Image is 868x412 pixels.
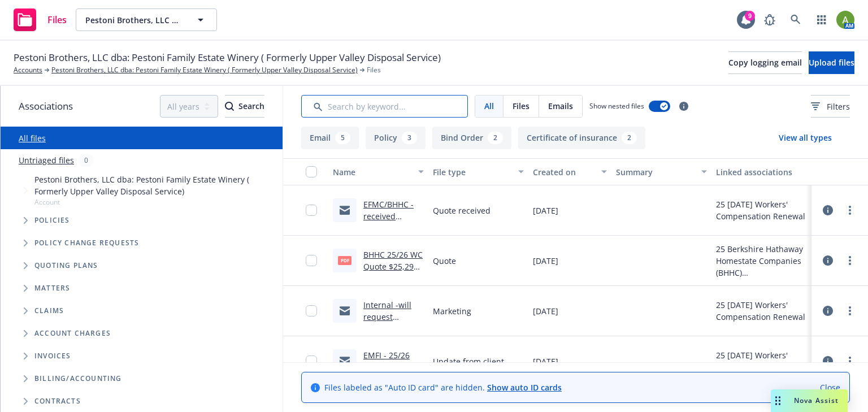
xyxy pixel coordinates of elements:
a: Search [784,8,807,31]
span: Pestoni Brothers, LLC dba: Pestoni Family Estate Winery ( Formerly Upper Valley Disposal Service) [34,174,278,197]
button: View all types [761,127,850,149]
a: more [843,254,857,267]
div: 25 [DATE] Workers' Compensation Renewal [716,299,807,323]
input: Toggle Row Selected [306,355,317,367]
a: Pestoni Brothers, LLC dba: Pestoni Family Estate Winery ( Formerly Upper Valley Disposal Service) [51,65,358,75]
span: Claims [34,307,64,314]
div: 25 Berkshire Hathaway Homestate Companies (BHHC) [716,243,807,279]
input: Toggle Row Selected [306,255,317,266]
a: Switch app [810,8,833,31]
span: pdf [338,256,351,264]
button: Certificate of insurance [518,127,645,149]
button: Linked associations [711,158,811,185]
div: 25 [DATE] Workers' Compensation Renewal [716,198,807,222]
div: Summary [616,166,695,178]
input: Select all [306,166,317,177]
button: Policy [366,127,426,149]
span: Pestoni Brothers, LLC dba: Pestoni Family Estate Winery ( Formerly Upper Valley Disposal Service) [14,50,441,65]
span: Update from client [433,355,504,367]
span: Billing/Accounting [34,375,122,382]
span: Quoting plans [34,262,98,269]
span: Filters [811,101,850,112]
a: BHHC 25/26 WC Quote $25,290 Revised dated [DATE].pdf [363,249,423,296]
a: Internal -will request updated WC quote reflecting the payroll provided by client.msg [363,300,423,381]
a: Files [9,4,71,36]
a: Show auto ID cards [487,382,562,393]
span: Account [34,197,278,207]
button: Created on [528,158,611,185]
div: 5 [335,132,350,144]
button: Filters [811,95,850,118]
span: Nova Assist [794,396,839,405]
span: Marketing [433,305,471,317]
a: EFMC/BHHC -received revised quote at 25,290.msg [363,199,416,245]
button: SearchSearch [225,95,264,118]
div: Search [225,96,264,117]
span: [DATE] [533,205,558,216]
div: 25 [DATE] Workers' Compensation Renewal [716,349,807,373]
button: Email [301,127,359,149]
button: Nova Assist [771,389,848,412]
button: File type [428,158,528,185]
div: Drag to move [771,389,785,412]
button: Pestoni Brothers, LLC dba: Pestoni Family Estate Winery ( Formerly Upper Valley Disposal Service) [76,8,217,31]
a: Accounts [14,65,42,75]
a: All files [19,133,46,144]
span: Files [47,15,67,24]
input: Search by keyword... [301,95,468,118]
div: 2 [488,132,503,144]
input: Toggle Row Selected [306,205,317,216]
button: Upload files [809,51,854,74]
button: Copy logging email [728,51,802,74]
span: Emails [548,100,573,112]
button: Name [328,158,428,185]
div: 2 [622,132,637,144]
div: Tree Example [1,171,283,367]
span: Files [513,100,530,112]
span: Files labeled as "Auto ID card" are hidden. [324,381,562,393]
span: Associations [19,99,73,114]
button: Bind Order [432,127,511,149]
span: Copy logging email [728,57,802,68]
a: Close [820,381,840,393]
div: File type [433,166,511,178]
div: Name [333,166,411,178]
span: Account charges [34,330,111,337]
img: photo [836,11,854,29]
div: 0 [79,154,94,167]
span: [DATE] [533,355,558,367]
span: [DATE] [533,305,558,317]
a: EMFI - 25/26 WC exposure workbook from client.msg [363,350,420,396]
svg: Search [225,102,234,111]
input: Toggle Row Selected [306,305,317,316]
div: 9 [745,10,755,20]
button: Summary [611,158,711,185]
a: more [843,203,857,217]
div: 3 [402,132,417,144]
span: Policies [34,217,70,224]
span: Contracts [34,398,81,405]
a: Untriaged files [19,154,74,166]
span: Quote [433,255,456,267]
a: more [843,354,857,368]
span: Pestoni Brothers, LLC dba: Pestoni Family Estate Winery ( Formerly Upper Valley Disposal Service) [85,14,183,26]
a: Report a Bug [758,8,781,31]
span: Show nested files [589,101,644,111]
span: Filters [827,101,850,112]
span: Policy change requests [34,240,139,246]
span: Matters [34,285,70,292]
div: Linked associations [716,166,807,178]
span: Upload files [809,57,854,68]
span: Quote received [433,205,491,216]
span: [DATE] [533,255,558,267]
span: All [484,100,494,112]
span: Files [367,65,381,75]
div: Created on [533,166,594,178]
span: Invoices [34,353,71,359]
a: more [843,304,857,318]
